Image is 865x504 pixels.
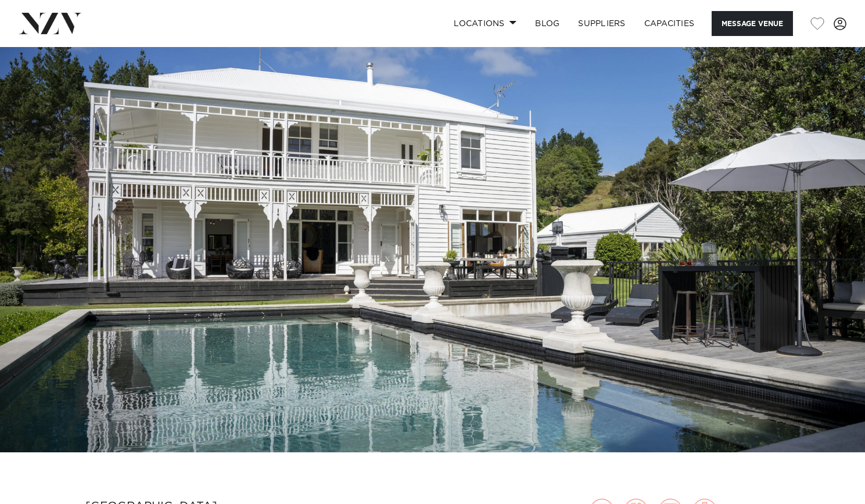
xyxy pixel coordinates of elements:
a: Locations [444,11,526,36]
a: BLOG [526,11,569,36]
a: SUPPLIERS [569,11,634,36]
a: Capacities [635,11,704,36]
button: Message Venue [712,11,793,36]
img: nzv-logo.png [19,13,82,34]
